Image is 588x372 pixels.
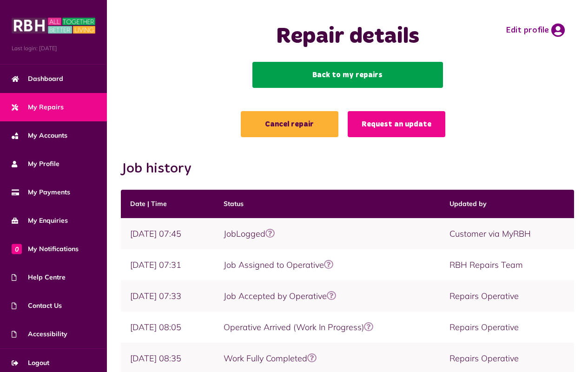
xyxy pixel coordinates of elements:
td: Operative Arrived (Work In Progress) [214,312,440,343]
span: Dashboard [12,74,63,84]
span: Help Centre [12,272,66,282]
td: [DATE] 07:45 [121,218,214,249]
h1: Repair details [237,23,459,50]
td: Job Accepted by Operative [214,280,440,312]
a: Cancel repair [241,111,338,137]
span: My Repairs [12,102,64,112]
a: Edit profile [506,23,565,37]
th: Date | Time [121,190,214,218]
span: My Accounts [12,131,67,140]
td: [DATE] 07:31 [121,249,214,280]
td: [DATE] 08:05 [121,312,214,343]
span: My Enquiries [12,216,68,226]
td: Repairs Operative [440,280,574,312]
span: Last login: [DATE] [12,44,95,53]
td: RBH Repairs Team [440,249,574,280]
span: Logout [12,358,49,368]
td: Customer via MyRBH [440,218,574,249]
a: Request an update [348,111,445,137]
span: My Notifications [12,244,79,254]
td: [DATE] 07:33 [121,280,214,312]
span: Accessibility [12,329,67,339]
span: My Profile [12,159,59,169]
span: Contact Us [12,301,62,311]
td: JobLogged [214,218,440,249]
img: MyRBH [12,16,95,35]
th: Status [214,190,440,218]
td: Repairs Operative [440,312,574,343]
span: My Payments [12,187,70,197]
th: Updated by [440,190,574,218]
td: Job Assigned to Operative [214,249,440,280]
a: Back to my repairs [252,62,443,88]
h2: Job history [121,160,574,177]
span: 0 [12,244,22,254]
